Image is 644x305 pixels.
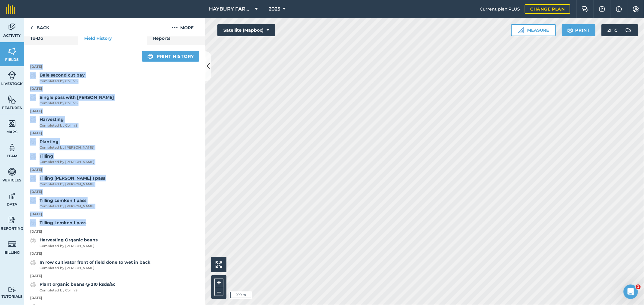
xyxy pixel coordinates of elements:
p: [DATE] [24,229,205,234]
img: svg+xml;base64,PD94bWwgdmVyc2lvbj0iMS4wIiBlbmNvZGluZz0idXRmLTgiPz4KPCEtLSBHZW5lcmF0b3I6IEFkb2JlIE... [30,281,36,288]
img: A cog icon [632,6,639,12]
img: Two speech bubbles overlapping with the left bubble in the forefront [582,6,589,12]
a: Tilling [PERSON_NAME] 1 passCompleted by [PERSON_NAME] [30,175,105,187]
p: [DATE] [24,273,205,279]
a: Plant organic beans @ 210 ksds/acCompleted by Collin S [30,281,115,293]
p: [DATE] [24,251,205,256]
a: Change plan [525,4,570,14]
p: [DATE] [24,212,205,217]
p: [DATE] [24,130,205,136]
iframe: Intercom live chat [623,285,638,299]
strong: In row cultivator front of field done to wet in back [40,259,150,265]
img: svg+xml;base64,PHN2ZyB4bWxucz0iaHR0cDovL3d3dy53My5vcmcvMjAwMC9zdmciIHdpZHRoPSIxOSIgaGVpZ2h0PSIyNC... [147,53,153,60]
img: svg+xml;base64,PD94bWwgdmVyc2lvbj0iMS4wIiBlbmNvZGluZz0idXRmLTgiPz4KPCEtLSBHZW5lcmF0b3I6IEFkb2JlIE... [8,191,16,200]
a: In row cultivator front of field done to wet in backCompleted by [PERSON_NAME] [30,259,150,271]
img: svg+xml;base64,PHN2ZyB4bWxucz0iaHR0cDovL3d3dy53My5vcmcvMjAwMC9zdmciIHdpZHRoPSIyMCIgaGVpZ2h0PSIyNC... [172,24,178,31]
img: svg+xml;base64,PD94bWwgdmVyc2lvbj0iMS4wIiBlbmNvZGluZz0idXRmLTgiPz4KPCEtLSBHZW5lcmF0b3I6IEFkb2JlIE... [8,240,16,249]
img: svg+xml;base64,PD94bWwgdmVyc2lvbj0iMS4wIiBlbmNvZGluZz0idXRmLTgiPz4KPCEtLSBHZW5lcmF0b3I6IEFkb2JlIE... [30,197,36,204]
img: svg+xml;base64,PD94bWwgdmVyc2lvbj0iMS4wIiBlbmNvZGluZz0idXRmLTgiPz4KPCEtLSBHZW5lcmF0b3I6IEFkb2JlIE... [30,116,36,123]
img: svg+xml;base64,PHN2ZyB4bWxucz0iaHR0cDovL3d3dy53My5vcmcvMjAwMC9zdmciIHdpZHRoPSIxOSIgaGVpZ2h0PSIyNC... [567,27,573,34]
strong: Tilling Lemken 1 pass [40,220,86,225]
img: A question mark icon [598,6,606,12]
a: To-Do [24,32,78,45]
img: svg+xml;base64,PD94bWwgdmVyc2lvbj0iMS4wIiBlbmNvZGluZz0idXRmLTgiPz4KPCEtLSBHZW5lcmF0b3I6IEFkb2JlIE... [8,287,16,293]
img: Ruler icon [518,27,524,33]
strong: Planting [40,139,59,144]
a: HarvestingCompleted by Collin S [30,116,78,128]
img: svg+xml;base64,PHN2ZyB4bWxucz0iaHR0cDovL3d3dy53My5vcmcvMjAwMC9zdmciIHdpZHRoPSI5IiBoZWlnaHQ9IjI0Ii... [30,24,33,31]
p: [DATE] [24,64,205,70]
p: [DATE] [24,167,205,173]
a: Tilling Lemken 1 pass [30,219,86,227]
img: svg+xml;base64,PHN2ZyB4bWxucz0iaHR0cDovL3d3dy53My5vcmcvMjAwMC9zdmciIHdpZHRoPSI1NiIgaGVpZ2h0PSI2MC... [8,47,16,56]
img: fieldmargin Logo [6,4,15,14]
a: Single pass with [PERSON_NAME]Completed by Collin S [30,94,114,106]
img: svg+xml;base64,PD94bWwgdmVyc2lvbj0iMS4wIiBlbmNvZGluZz0idXRmLTgiPz4KPCEtLSBHZW5lcmF0b3I6IEFkb2JlIE... [30,237,36,244]
button: More [160,18,205,36]
button: 21 °C [601,24,638,36]
a: PlantingCompleted by [PERSON_NAME] [30,138,95,150]
strong: Tilling [40,153,53,159]
span: Completed by Collin S [40,79,85,84]
a: Bale second cut bayCompleted by Collin S [30,72,85,84]
span: Completed by Collin S [40,288,115,293]
img: svg+xml;base64,PD94bWwgdmVyc2lvbj0iMS4wIiBlbmNvZGluZz0idXRmLTgiPz4KPCEtLSBHZW5lcmF0b3I6IEFkb2JlIE... [30,72,36,79]
span: Completed by [PERSON_NAME] [40,145,95,150]
p: [DATE] [24,189,205,195]
strong: Harvesting Organic beans [40,237,98,243]
strong: Harvesting [40,117,64,122]
img: svg+xml;base64,PHN2ZyB4bWxucz0iaHR0cDovL3d3dy53My5vcmcvMjAwMC9zdmciIHdpZHRoPSIxNyIgaGVpZ2h0PSIxNy... [616,5,622,13]
strong: Tilling Lemken 1 pass [40,198,86,203]
img: svg+xml;base64,PD94bWwgdmVyc2lvbj0iMS4wIiBlbmNvZGluZz0idXRmLTgiPz4KPCEtLSBHZW5lcmF0b3I6IEFkb2JlIE... [622,24,634,36]
img: svg+xml;base64,PD94bWwgdmVyc2lvbj0iMS4wIiBlbmNvZGluZz0idXRmLTgiPz4KPCEtLSBHZW5lcmF0b3I6IEFkb2JlIE... [30,138,36,146]
a: Tilling Lemken 1 passCompleted by [PERSON_NAME] [30,197,95,209]
a: Print history [142,51,199,62]
strong: Tilling [PERSON_NAME] 1 pass [40,175,105,181]
button: Satellite (Mapbox) [217,24,275,36]
img: svg+xml;base64,PD94bWwgdmVyc2lvbj0iMS4wIiBlbmNvZGluZz0idXRmLTgiPz4KPCEtLSBHZW5lcmF0b3I6IEFkb2JlIE... [8,167,16,176]
span: Current plan : PLUS [480,6,520,12]
img: svg+xml;base64,PD94bWwgdmVyc2lvbj0iMS4wIiBlbmNvZGluZz0idXRmLTgiPz4KPCEtLSBHZW5lcmF0b3I6IEFkb2JlIE... [8,71,16,80]
img: svg+xml;base64,PD94bWwgdmVyc2lvbj0iMS4wIiBlbmNvZGluZz0idXRmLTgiPz4KPCEtLSBHZW5lcmF0b3I6IEFkb2JlIE... [8,23,16,32]
strong: Plant organic beans @ 210 ksds/ac [40,281,115,287]
img: svg+xml;base64,PD94bWwgdmVyc2lvbj0iMS4wIiBlbmNvZGluZz0idXRmLTgiPz4KPCEtLSBHZW5lcmF0b3I6IEFkb2JlIE... [30,259,36,266]
span: 2025 [269,5,280,13]
span: Completed by Collin S [40,101,114,106]
span: Completed by [PERSON_NAME] [40,244,98,249]
img: svg+xml;base64,PD94bWwgdmVyc2lvbj0iMS4wIiBlbmNvZGluZz0idXRmLTgiPz4KPCEtLSBHZW5lcmF0b3I6IEFkb2JlIE... [30,219,36,227]
span: Completed by Collin S [40,123,78,128]
a: TillingCompleted by [PERSON_NAME] [30,153,95,165]
img: svg+xml;base64,PD94bWwgdmVyc2lvbj0iMS4wIiBlbmNvZGluZz0idXRmLTgiPz4KPCEtLSBHZW5lcmF0b3I6IEFkb2JlIE... [8,215,16,225]
span: Completed by [PERSON_NAME] [40,159,95,165]
a: Field History [78,32,147,45]
img: svg+xml;base64,PHN2ZyB4bWxucz0iaHR0cDovL3d3dy53My5vcmcvMjAwMC9zdmciIHdpZHRoPSI1NiIgaGVpZ2h0PSI2MC... [8,95,16,104]
img: svg+xml;base64,PD94bWwgdmVyc2lvbj0iMS4wIiBlbmNvZGluZz0idXRmLTgiPz4KPCEtLSBHZW5lcmF0b3I6IEFkb2JlIE... [30,153,36,160]
span: Completed by [PERSON_NAME] [40,266,150,271]
p: [DATE] [24,108,205,114]
p: [DATE] [24,295,205,301]
button: + [214,278,223,287]
span: 1 [636,285,641,289]
img: svg+xml;base64,PD94bWwgdmVyc2lvbj0iMS4wIiBlbmNvZGluZz0idXRmLTgiPz4KPCEtLSBHZW5lcmF0b3I6IEFkb2JlIE... [30,94,36,101]
img: svg+xml;base64,PD94bWwgdmVyc2lvbj0iMS4wIiBlbmNvZGluZz0idXRmLTgiPz4KPCEtLSBHZW5lcmF0b3I6IEFkb2JlIE... [30,175,36,182]
span: Completed by [PERSON_NAME] [40,182,105,187]
strong: Single pass with [PERSON_NAME] [40,95,114,100]
a: Harvesting Organic beansCompleted by [PERSON_NAME] [30,237,98,249]
button: – [214,287,223,296]
img: svg+xml;base64,PHN2ZyB4bWxucz0iaHR0cDovL3d3dy53My5vcmcvMjAwMC9zdmciIHdpZHRoPSI1NiIgaGVpZ2h0PSI2MC... [8,119,16,128]
strong: Bale second cut bay [40,72,85,78]
span: Completed by [PERSON_NAME] [40,204,95,209]
span: HAYBURY FARMS INC [209,5,253,13]
img: svg+xml;base64,PD94bWwgdmVyc2lvbj0iMS4wIiBlbmNvZGluZz0idXRmLTgiPz4KPCEtLSBHZW5lcmF0b3I6IEFkb2JlIE... [8,143,16,152]
span: 21 ° C [607,24,617,36]
img: Four arrows, one pointing top left, one top right, one bottom right and the last bottom left [216,261,222,268]
p: [DATE] [24,86,205,92]
a: Back [24,18,55,36]
button: Print [562,24,596,36]
a: Reports [147,32,205,45]
button: Measure [511,24,556,36]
